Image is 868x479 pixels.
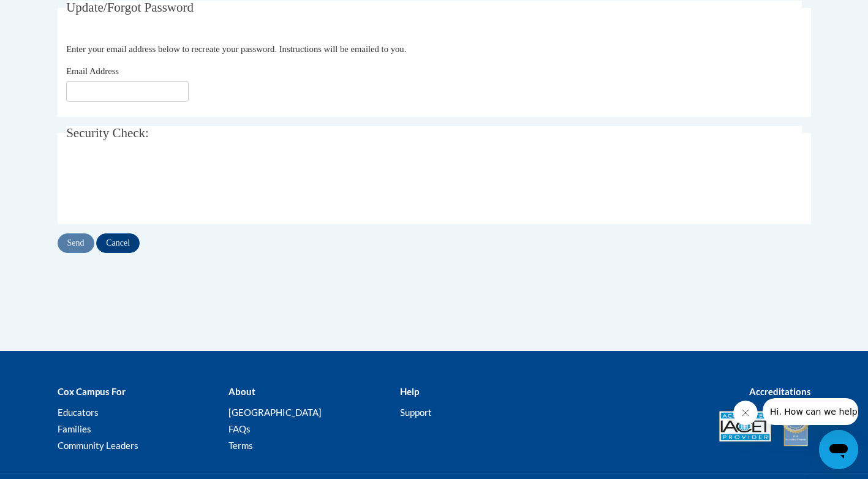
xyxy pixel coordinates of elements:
[228,423,251,434] a: FAQs
[228,440,253,451] a: Terms
[58,407,99,418] a: Educators
[733,401,758,425] iframe: Close message
[66,44,406,54] span: Enter your email address below to recreate your password. Instructions will be emailed to you.
[66,66,119,76] span: Email Address
[819,430,858,469] iframe: Button to launch messaging window
[58,440,138,451] a: Community Leaders
[66,81,189,102] input: Email
[58,386,126,397] b: Cox Campus For
[749,386,811,397] b: Accreditations
[780,405,811,448] img: IDA® Accredited
[763,398,858,425] iframe: Message from company
[400,386,419,397] b: Help
[58,423,91,434] a: Families
[400,407,432,418] a: Support
[228,407,322,418] a: [GEOGRAPHIC_DATA]
[7,9,99,18] span: Hi. How can we help?
[66,161,252,209] iframe: reCAPTCHA
[66,126,149,140] span: Security Check:
[228,386,255,397] b: About
[96,233,140,253] input: Cancel
[719,411,771,442] img: Accredited IACET® Provider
